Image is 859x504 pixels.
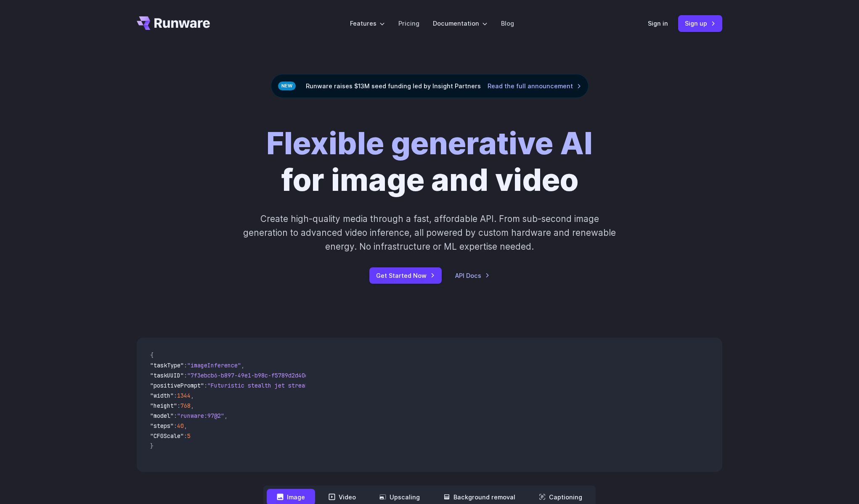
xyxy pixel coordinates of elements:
span: "height" [150,402,177,409]
span: { [150,351,154,359]
a: Sign in [648,18,668,28]
label: Documentation [433,18,488,28]
span: : [184,372,187,379]
span: : [174,392,177,399]
span: , [191,402,194,409]
span: 5 [187,432,191,440]
span: "width" [150,392,174,399]
span: : [184,432,187,440]
span: : [174,412,177,420]
span: "taskType" [150,362,184,369]
a: API Docs [455,271,490,280]
span: "model" [150,412,174,420]
h1: for image and video [266,125,593,198]
span: 40 [177,422,184,430]
a: Go to / [137,16,210,30]
a: Pricing [398,18,419,28]
span: : [204,382,207,389]
span: "Futuristic stealth jet streaking through a neon-lit cityscape with glowing purple exhaust" [207,382,514,389]
div: Runware raises $13M seed funding led by Insight Partners [271,74,589,98]
a: Sign up [678,15,722,32]
strong: Flexible generative AI [266,124,593,162]
span: "CFGScale" [150,432,184,440]
a: Get Started Now [369,267,442,284]
span: 1344 [177,392,191,399]
span: , [184,422,187,430]
span: , [241,362,244,369]
label: Features [350,18,385,28]
span: "positivePrompt" [150,382,204,389]
span: "runware:97@2" [177,412,224,420]
span: : [174,422,177,430]
a: Read the full announcement [488,81,581,91]
span: 768 [180,402,191,409]
span: "7f3ebcb6-b897-49e1-b98c-f5789d2d40d7" [187,372,315,379]
span: } [150,442,154,450]
span: "imageInference" [187,362,241,369]
span: "steps" [150,422,174,430]
span: : [184,362,187,369]
span: , [224,412,228,420]
span: , [191,392,194,399]
a: Blog [501,18,514,28]
span: : [177,402,180,409]
p: Create high-quality media through a fast, affordable API. From sub-second image generation to adv... [242,212,617,254]
span: "taskUUID" [150,372,184,379]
